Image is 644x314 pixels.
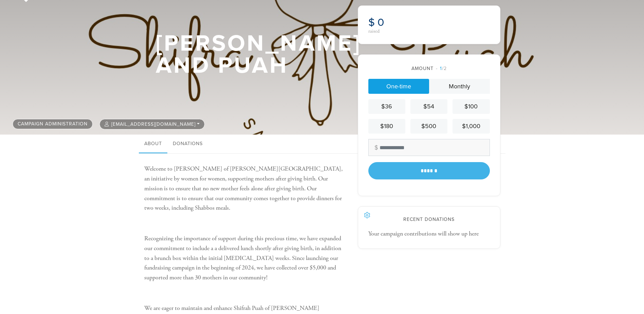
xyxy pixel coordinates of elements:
[156,33,361,76] h1: [PERSON_NAME] and Puah
[368,99,405,114] a: $36
[371,122,403,131] div: $180
[368,29,427,34] div: raised
[144,164,347,213] p: Welcome to [PERSON_NAME] of [PERSON_NAME][GEOGRAPHIC_DATA], an initiative by women for women, sup...
[144,234,347,283] p: Recognizing the importance of support during this precious time, we have expanded our commitment ...
[413,122,445,131] div: $500
[410,119,447,134] a: $500
[368,229,490,238] div: Your campaign contributions will show up here
[436,66,447,71] span: /2
[368,16,375,29] span: $
[453,99,490,114] a: $100
[368,79,429,94] a: One-time
[13,119,93,129] a: Campaign Administration
[413,102,445,111] div: $54
[139,135,167,154] a: About
[371,102,403,111] div: $36
[440,66,442,71] span: 1
[453,119,490,134] a: $1,000
[368,119,405,134] a: $180
[378,16,384,29] span: 0
[429,79,490,94] a: Monthly
[167,135,208,154] a: Donations
[410,99,447,114] a: $54
[455,102,487,111] div: $100
[368,65,490,72] div: Amount
[455,122,487,131] div: $1,000
[99,119,205,129] button: [EMAIL_ADDRESS][DOMAIN_NAME]
[368,217,490,223] h2: Recent Donations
